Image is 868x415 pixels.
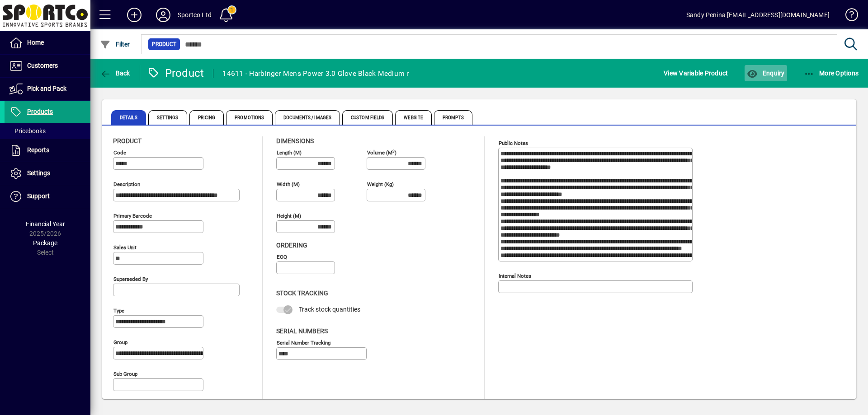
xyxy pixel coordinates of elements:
div: Product [147,66,204,80]
a: Support [5,185,90,208]
a: Pricebooks [5,123,90,139]
span: Products [27,108,53,115]
span: Pick and Pack [27,85,66,92]
mat-label: EOQ [277,254,287,260]
span: Settings [27,169,50,177]
div: Sportco Ltd [178,8,212,22]
button: More Options [802,65,861,81]
mat-label: Superseded by [113,276,148,282]
span: Custom Fields [342,110,393,125]
mat-label: Serial Number tracking [277,339,330,345]
button: Enquiry [745,65,787,81]
span: Home [27,39,44,46]
span: Website [395,110,432,125]
span: Customers [27,62,58,69]
span: More Options [804,70,859,77]
mat-label: Description [113,181,140,187]
span: Financial Year [26,220,65,228]
span: Prompts [434,110,472,125]
a: Customers [5,55,90,77]
span: Package [33,239,57,247]
span: Pricing [189,110,224,125]
sup: 3 [392,149,395,153]
span: Product [152,40,176,49]
button: View Variable Product [661,65,730,81]
a: Home [5,32,90,54]
span: Dimensions [276,137,314,145]
span: Back [100,70,130,77]
mat-label: Primary barcode [113,213,152,219]
span: Reports [27,146,49,154]
button: Filter [98,36,132,52]
button: Profile [149,7,178,23]
mat-label: Sales unit [113,244,137,251]
button: Add [120,7,149,23]
span: Documents / Images [275,110,340,125]
a: Reports [5,139,90,162]
span: Product [113,137,142,145]
a: Knowledge Base [839,2,857,31]
span: Enquiry [747,70,784,77]
span: Settings [148,110,187,125]
a: Pick and Pack [5,78,90,100]
span: Pricebooks [9,127,46,135]
div: 14611 - Harbinger Mens Power 3.0 Glove Black Medium r [222,66,409,81]
mat-label: Internal Notes [499,273,531,279]
mat-label: Sub group [113,371,137,377]
span: View Variable Product [664,66,728,80]
mat-label: Volume (m ) [367,149,396,156]
mat-label: Length (m) [277,149,302,156]
a: Settings [5,162,90,185]
span: Filter [100,41,130,48]
span: Track stock quantities [299,306,360,313]
mat-label: Weight (Kg) [367,181,394,187]
span: Ordering [276,242,307,249]
mat-label: Width (m) [277,181,300,187]
div: Sandy Penina [EMAIL_ADDRESS][DOMAIN_NAME] [686,8,830,22]
span: Serial Numbers [276,327,328,335]
mat-label: Group [113,339,127,345]
span: Details [111,110,146,125]
mat-label: Public Notes [499,140,528,146]
span: Support [27,192,50,200]
mat-label: Code [113,149,126,156]
span: Promotions [226,110,273,125]
button: Back [98,65,132,81]
app-page-header-button: Back [90,65,140,81]
mat-label: Type [113,308,124,314]
mat-label: Height (m) [277,213,301,219]
span: Stock Tracking [276,289,328,297]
